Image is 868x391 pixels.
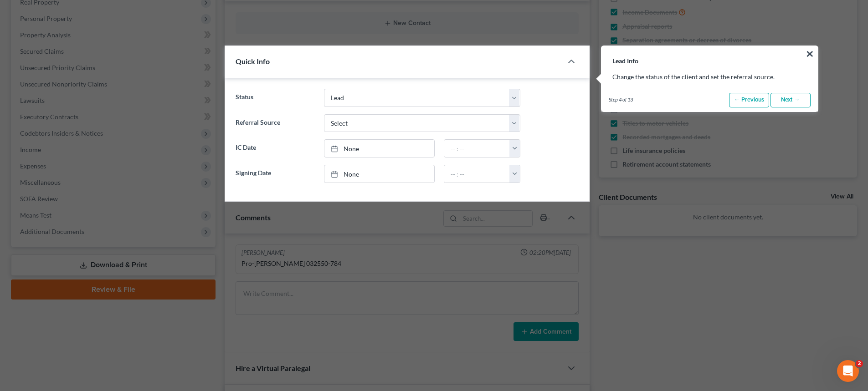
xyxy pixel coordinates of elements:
a: ← Previous [729,93,769,107]
button: × [806,46,814,61]
span: 2 [856,360,863,367]
input: -- : -- [444,140,510,157]
a: None [324,165,434,183]
h3: Lead Info [601,46,817,65]
a: Next → [770,93,811,107]
span: Quick Info [236,57,270,66]
label: IC Date [231,139,319,157]
p: Change the status of the client and set the referral source. [612,72,806,81]
a: None [324,140,434,157]
label: Status [231,89,319,107]
label: Signing Date [231,165,319,183]
input: -- : -- [444,165,510,183]
iframe: Intercom live chat [837,360,859,382]
label: Referral Source [231,114,319,132]
span: Step 4 of 13 [609,96,633,103]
